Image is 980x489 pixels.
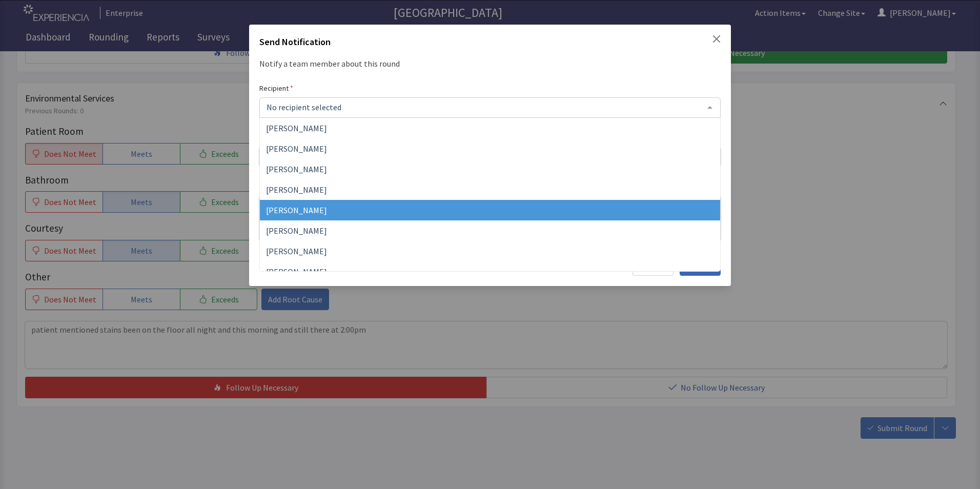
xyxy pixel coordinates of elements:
span: [PERSON_NAME] [266,267,327,277]
span: [PERSON_NAME] [266,123,327,133]
label: Recipient [259,82,721,94]
span: [PERSON_NAME] [266,144,327,154]
input: No recipient selected [264,102,700,112]
span: [PERSON_NAME] [266,185,327,195]
span: [PERSON_NAME] [266,164,327,174]
div: Notify a team member about this round [259,57,721,70]
h2: Send Notification [259,35,331,53]
span: [PERSON_NAME] [266,246,327,256]
span: [PERSON_NAME] [266,205,327,215]
span: [PERSON_NAME] [266,226,327,236]
button: Close [712,35,721,43]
